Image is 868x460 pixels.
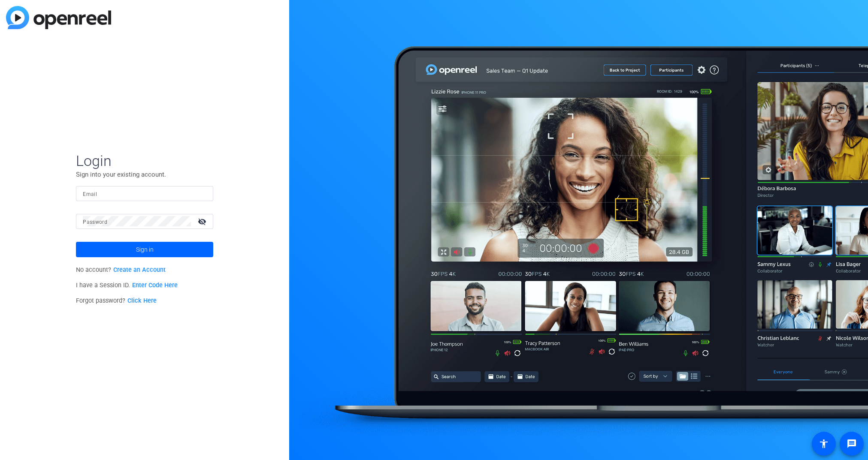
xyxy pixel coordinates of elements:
[76,242,213,257] button: Sign in
[76,170,213,179] p: Sign into your existing account.
[83,191,97,197] mat-label: Email
[6,6,111,29] img: blue-gradient.svg
[83,219,107,225] mat-label: Password
[76,152,213,170] span: Login
[76,282,178,289] span: I have a Session ID.
[136,239,154,260] span: Sign in
[113,266,166,274] a: Create an Account
[76,266,166,274] span: No account?
[193,215,213,228] mat-icon: visibility_off
[819,439,829,449] mat-icon: accessibility
[127,297,157,304] a: Click Here
[847,439,857,449] mat-icon: message
[132,282,178,289] a: Enter Code Here
[83,188,206,198] input: Enter Email Address
[76,297,157,304] span: Forgot password?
